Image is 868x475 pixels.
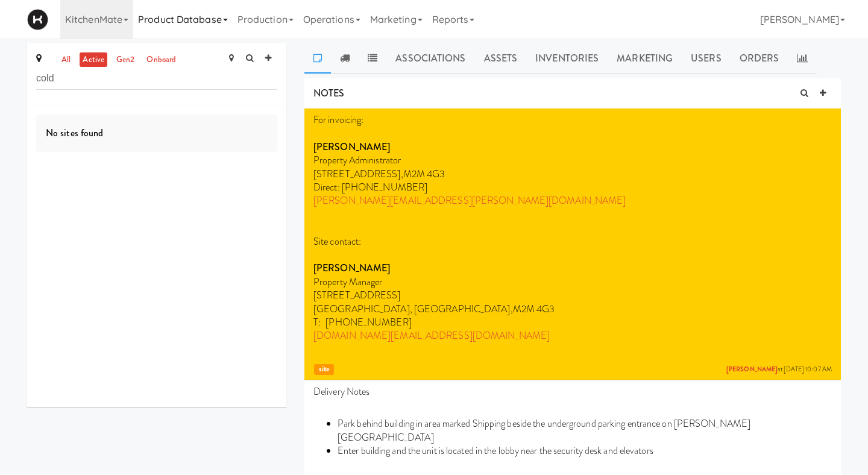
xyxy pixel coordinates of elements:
a: Associations [386,43,474,74]
span: Site contact: [313,234,361,248]
a: all [58,52,74,68]
span: M2M 4G3 [403,167,445,181]
span: at [DATE] 10:07 AM [726,365,832,374]
a: Marketing [608,43,682,74]
span: [STREET_ADDRESS] [313,288,401,302]
a: [DOMAIN_NAME][EMAIL_ADDRESS][DOMAIN_NAME] [313,329,550,342]
a: active [80,52,107,68]
li: Enter building and the unit is located in the lobby near the security desk and elevators [338,444,832,458]
a: Orders [731,43,788,74]
a: Users [682,43,731,74]
li: Park behind building in area marked Shipping beside the underground parking entrance on [PERSON_N... [338,417,832,444]
span: Property Manager [313,275,383,289]
a: gen2 [113,52,137,68]
p: For invoicing: [313,113,832,127]
input: Search site [36,68,277,90]
a: Inventories [526,43,608,74]
p: Delivery Notes [313,385,832,398]
a: onboard [143,52,179,68]
span: T: [PHONE_NUMBER] [313,315,412,329]
img: Micromart [27,9,48,30]
span: NOTES [313,86,345,100]
a: Assets [475,43,527,74]
a: [PERSON_NAME][EMAIL_ADDRESS][PERSON_NAME][DOMAIN_NAME] [313,193,626,207]
span: M2M 4G3 [513,302,555,316]
p: [STREET_ADDRESS], [313,168,832,181]
span: [GEOGRAPHIC_DATA], [GEOGRAPHIC_DATA], [313,302,513,316]
strong: [PERSON_NAME] [313,140,390,154]
span: Direct: [PHONE_NUMBER] [313,180,427,194]
a: [PERSON_NAME] [726,365,778,374]
span: site [314,364,334,376]
strong: [PERSON_NAME] [313,261,390,275]
span: Property Administrator [313,153,401,167]
div: No sites found [36,115,277,152]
